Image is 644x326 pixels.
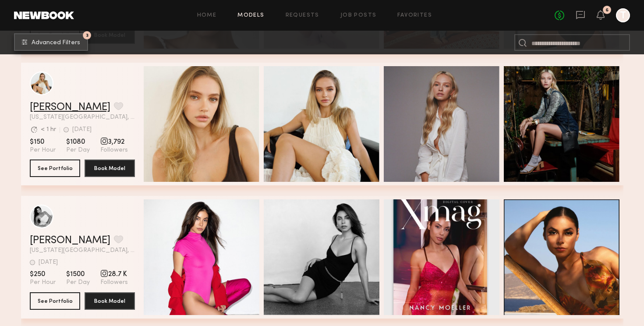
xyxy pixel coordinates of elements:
span: Per Hour [30,279,56,287]
a: Job Posts [340,13,377,18]
span: [US_STATE][GEOGRAPHIC_DATA], [GEOGRAPHIC_DATA] [30,248,135,254]
span: Per Day [66,279,90,287]
div: [DATE] [39,259,58,266]
a: Models [237,13,264,18]
div: 6 [605,8,609,13]
span: $1500 [66,270,90,279]
span: $250 [30,270,56,279]
span: 3 [86,33,88,37]
span: Followers [100,279,128,287]
button: Book Model [85,159,135,177]
div: [DATE] [72,127,92,133]
span: Per Hour [30,146,56,154]
span: [US_STATE][GEOGRAPHIC_DATA], [GEOGRAPHIC_DATA] [30,114,135,120]
button: Book Model [85,292,135,310]
button: See Portfolio [30,292,80,310]
span: $1080 [66,138,90,146]
a: [PERSON_NAME] [30,102,110,113]
a: [PERSON_NAME] [30,235,110,246]
span: 3,792 [100,138,128,146]
button: 3Advanced Filters [14,33,88,51]
span: Advanced Filters [32,40,80,46]
a: Requests [286,13,319,18]
span: $150 [30,138,56,146]
div: < 1 hr [41,127,56,133]
a: Favorites [397,13,432,18]
span: Per Day [66,146,90,154]
span: 28.7 K [100,270,128,279]
button: See Portfolio [30,159,80,177]
a: T [616,8,630,22]
span: Followers [100,146,128,154]
a: Home [197,13,217,18]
